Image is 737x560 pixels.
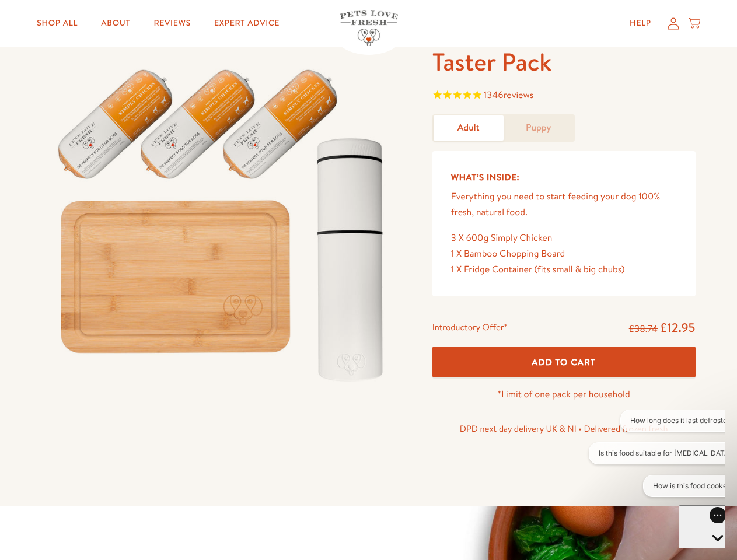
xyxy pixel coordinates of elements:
s: £38.74 [629,323,658,335]
a: About [92,12,139,35]
a: Reviews [144,12,200,35]
span: reviews [503,89,533,101]
button: Is this food suitable for [MEDICAL_DATA]? [6,33,162,55]
a: Help [620,12,661,35]
p: *Limit of one pack per household [432,387,696,402]
p: DPD next day delivery UK & NI • Delivered frozen fresh [432,421,696,436]
span: Rated 4.8 out of 5 stars 1346 reviews [432,87,696,105]
iframe: Gorgias live chat messenger [679,505,725,548]
a: Shop All [27,12,87,35]
div: 1 X Fridge Container (fits small & big chubs) [451,262,677,278]
p: Everything you need to start feeding your dog 100% fresh, natural food. [451,189,677,220]
h1: Taster Pack [432,46,696,78]
span: £12.95 [660,319,696,336]
a: Adult [434,116,504,141]
iframe: Gorgias live chat conversation starters [583,409,725,508]
a: Puppy [504,116,574,141]
img: Taster Pack - Adult [42,46,404,394]
button: How is this food cooked? [60,65,162,87]
span: 1346 reviews [484,89,533,101]
div: Introductory Offer* [432,320,508,337]
a: Expert Advice [205,12,289,35]
span: 1 X Bamboo Chopping Board [451,247,565,260]
div: 3 X 600g Simply Chicken [451,230,677,246]
span: Add To Cart [532,356,596,368]
img: Pets Love Fresh [340,10,398,46]
h5: What’s Inside: [451,170,677,185]
button: Add To Cart [432,346,696,377]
